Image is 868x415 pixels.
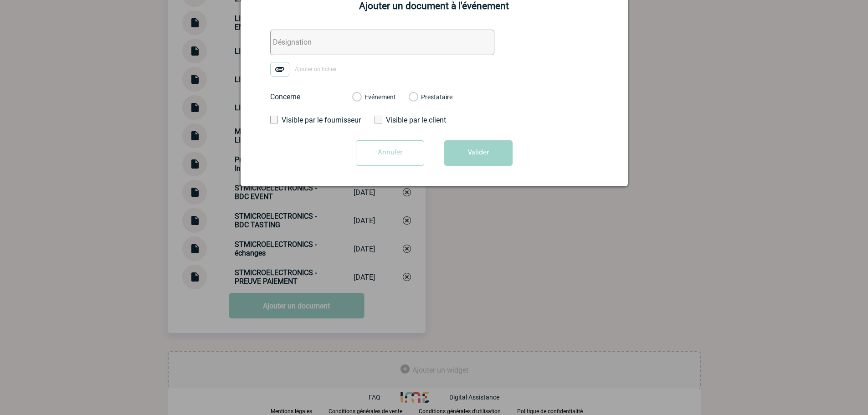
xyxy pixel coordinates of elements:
[252,0,616,11] h2: Ajouter un document à l'événement
[409,93,417,102] label: Prestataire
[270,92,343,101] label: Concerne
[352,93,361,102] label: Evénement
[270,116,354,124] label: Visible par le fournisseur
[444,140,513,166] button: Valider
[295,66,337,72] span: Ajouter un fichier
[356,140,424,166] input: Annuler
[270,30,494,55] input: Désignation
[375,116,459,124] label: Visible par le client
